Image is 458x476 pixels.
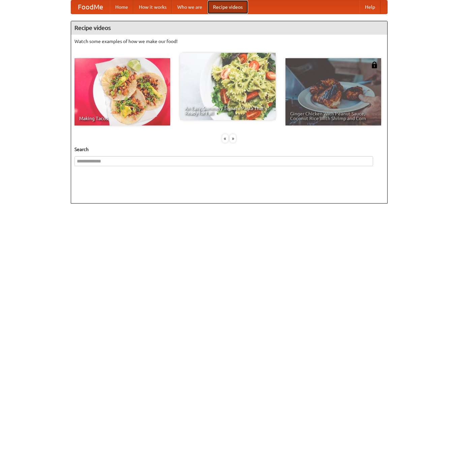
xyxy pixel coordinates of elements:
h4: Recipe videos [71,21,387,35]
a: Making Tacos [74,58,170,125]
p: Watch some examples of how we make our food! [74,38,384,45]
span: Making Tacos [79,116,165,121]
a: How it works [133,0,172,14]
a: Who we are [172,0,208,14]
h5: Search [74,146,384,153]
div: « [222,134,228,143]
a: FoodMe [71,0,110,14]
div: » [230,134,236,143]
a: Recipe videos [208,0,248,14]
img: 483408.png [371,62,378,68]
a: Home [110,0,133,14]
a: An Easy, Summery Tomato Pasta That's Ready for Fall [180,53,276,120]
a: Help [360,0,380,14]
span: An Easy, Summery Tomato Pasta That's Ready for Fall [185,106,271,115]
